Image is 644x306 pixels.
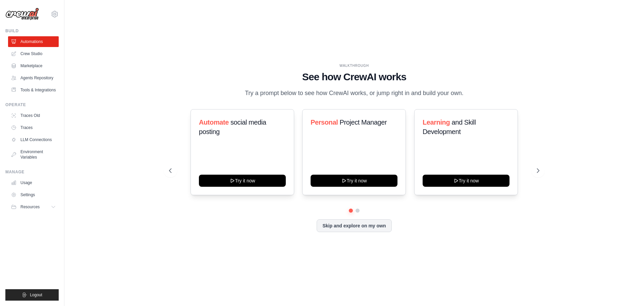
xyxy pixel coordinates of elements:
a: Settings [8,189,59,200]
img: Logo [5,8,39,20]
button: Try it now [311,175,397,187]
a: Crew Studio [8,48,59,59]
span: social media posting [199,119,266,135]
span: Project Manager [340,119,387,126]
div: Build [5,28,59,34]
span: and Skill Development [423,119,476,135]
a: Traces Old [8,110,59,121]
button: Try it now [423,175,509,187]
div: WALKTHROUGH [169,63,539,68]
span: Resources [20,204,40,210]
a: Agents Repository [8,73,59,83]
div: Manage [5,169,59,175]
span: Automate [199,119,229,126]
div: Operate [5,102,59,107]
h1: See how CrewAI works [169,71,539,83]
p: Try a prompt below to see how CrewAI works, or jump right in and build your own. [241,88,467,98]
a: Automations [8,36,59,47]
a: LLM Connections [8,134,59,145]
button: Resources [8,202,59,212]
a: Marketplace [8,60,59,71]
span: Learning [423,119,450,126]
a: Tools & Integrations [8,85,59,95]
button: Logout [5,289,59,301]
a: Traces [8,122,59,133]
a: Usage [8,177,59,188]
a: Environment Variables [8,146,59,163]
span: Personal [311,119,338,126]
button: Skip and explore on my own [317,219,391,232]
button: Try it now [199,175,286,187]
span: Logout [30,292,42,298]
